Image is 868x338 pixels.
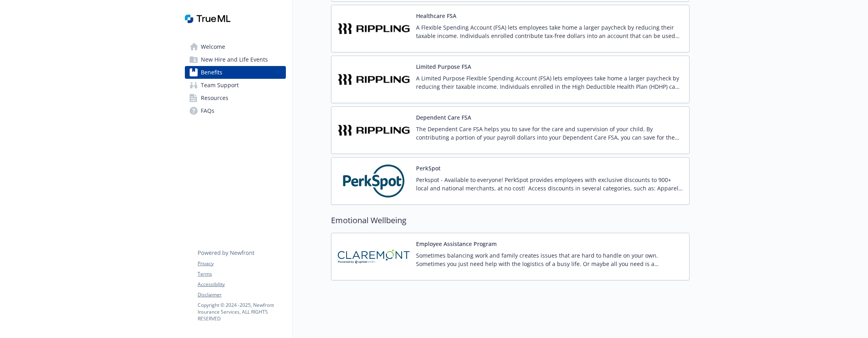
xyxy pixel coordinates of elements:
h2: Emotional Wellbeing [331,214,690,226]
span: Resources [201,92,228,104]
button: Healthcare FSA [416,12,456,20]
span: Team Support [201,79,239,92]
span: Welcome [201,40,225,53]
p: Perkspot - Available to everyone! PerkSpot provides employees with exclusive discounts to 900+ lo... [416,176,683,192]
p: The Dependent Care FSA helps you to save for the care and supervision of your child. By contribut... [416,125,683,142]
a: Accessibility [198,281,285,288]
a: Resources [185,92,286,104]
a: FAQs [185,104,286,117]
button: Employee Assistance Program [416,240,497,248]
span: FAQs [201,104,214,117]
span: New Hire and Life Events [201,53,268,66]
img: Rippling carrier logo [338,12,410,46]
button: Dependent Care FSA [416,113,471,122]
p: Copyright © 2024 - 2025 , Newfront Insurance Services, ALL RIGHTS RESERVED [198,302,285,322]
a: New Hire and Life Events [185,53,286,66]
a: Welcome [185,40,286,53]
a: Disclaimer [198,291,285,298]
p: A Limited Purpose Flexible Spending Account (FSA) lets employees take home a larger paycheck by r... [416,74,683,91]
img: Rippling carrier logo [338,62,410,96]
span: Benefits [201,66,222,79]
p: A Flexible Spending Account (FSA) lets employees take home a larger paycheck by reducing their ta... [416,23,683,40]
img: Claremont EAP carrier logo [338,240,410,274]
p: Sometimes balancing work and family creates issues that are hard to handle on your own. Sometimes... [416,251,683,268]
a: Terms [198,270,285,278]
a: Team Support [185,79,286,92]
img: PerkSpot carrier logo [338,164,410,198]
button: Limited Purpose FSA [416,62,471,71]
a: Privacy [198,260,285,267]
a: Benefits [185,66,286,79]
button: PerkSpot [416,164,440,172]
img: Rippling carrier logo [338,113,410,147]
